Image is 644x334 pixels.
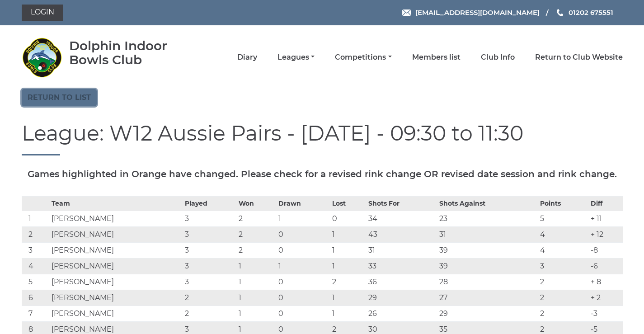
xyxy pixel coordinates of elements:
[437,226,538,242] td: 31
[538,242,588,258] td: 4
[277,52,315,62] a: Leagues
[236,211,276,226] td: 2
[276,196,330,211] th: Drawn
[538,258,588,274] td: 3
[538,196,588,211] th: Points
[276,258,330,274] td: 1
[276,211,330,226] td: 1
[183,274,236,290] td: 3
[330,211,366,226] td: 0
[366,226,437,242] td: 43
[236,290,276,306] td: 1
[437,274,538,290] td: 28
[49,242,183,258] td: [PERSON_NAME]
[276,242,330,258] td: 0
[437,196,538,211] th: Shots Against
[236,274,276,290] td: 1
[366,242,437,258] td: 31
[366,274,437,290] td: 36
[183,306,236,321] td: 2
[183,258,236,274] td: 3
[183,226,236,242] td: 3
[538,226,588,242] td: 4
[276,306,330,321] td: 0
[366,196,437,211] th: Shots For
[366,290,437,306] td: 29
[49,306,183,321] td: [PERSON_NAME]
[330,258,366,274] td: 1
[22,5,63,21] a: Login
[22,122,623,155] h1: League: W12 Aussie Pairs - [DATE] - 09:30 to 11:30
[538,290,588,306] td: 2
[415,8,540,17] span: [EMAIL_ADDRESS][DOMAIN_NAME]
[236,242,276,258] td: 2
[437,211,538,226] td: 23
[22,211,50,226] td: 1
[22,274,50,290] td: 5
[366,211,437,226] td: 34
[437,258,538,274] td: 39
[412,52,461,62] a: Members list
[588,226,623,242] td: + 12
[335,52,391,62] a: Competitions
[588,258,623,274] td: -6
[330,290,366,306] td: 1
[402,7,540,18] a: Email [EMAIL_ADDRESS][DOMAIN_NAME]
[49,196,183,211] th: Team
[22,306,50,321] td: 7
[276,226,330,242] td: 0
[276,274,330,290] td: 0
[569,8,613,17] span: 01202 675551
[49,226,183,242] td: [PERSON_NAME]
[402,9,411,16] img: Email
[555,7,613,18] a: Phone us 01202 675551
[437,290,538,306] td: 27
[49,258,183,274] td: [PERSON_NAME]
[183,211,236,226] td: 3
[437,306,538,321] td: 29
[22,169,623,179] h5: Games highlighted in Orange have changed. Please check for a revised rink change OR revised date ...
[538,306,588,321] td: 2
[183,290,236,306] td: 2
[69,39,193,67] div: Dolphin Indoor Bowls Club
[588,306,623,321] td: -3
[538,211,588,226] td: 5
[330,196,366,211] th: Lost
[330,226,366,242] td: 1
[276,290,330,306] td: 0
[183,242,236,258] td: 3
[237,52,257,62] a: Diary
[330,274,366,290] td: 2
[366,306,437,321] td: 26
[437,242,538,258] td: 39
[330,242,366,258] td: 1
[588,211,623,226] td: + 11
[22,290,50,306] td: 6
[366,258,437,274] td: 33
[49,211,183,226] td: [PERSON_NAME]
[588,274,623,290] td: + 8
[588,290,623,306] td: + 2
[481,52,515,62] a: Club Info
[557,9,563,16] img: Phone us
[535,52,623,62] a: Return to Club Website
[22,242,50,258] td: 3
[588,196,623,211] th: Diff
[22,258,50,274] td: 4
[22,226,50,242] td: 2
[588,242,623,258] td: -8
[49,274,183,290] td: [PERSON_NAME]
[330,306,366,321] td: 1
[49,290,183,306] td: [PERSON_NAME]
[183,196,236,211] th: Played
[236,306,276,321] td: 1
[538,274,588,290] td: 2
[22,37,62,78] img: Dolphin Indoor Bowls Club
[236,196,276,211] th: Won
[236,226,276,242] td: 2
[236,258,276,274] td: 1
[22,89,97,106] a: Return to list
